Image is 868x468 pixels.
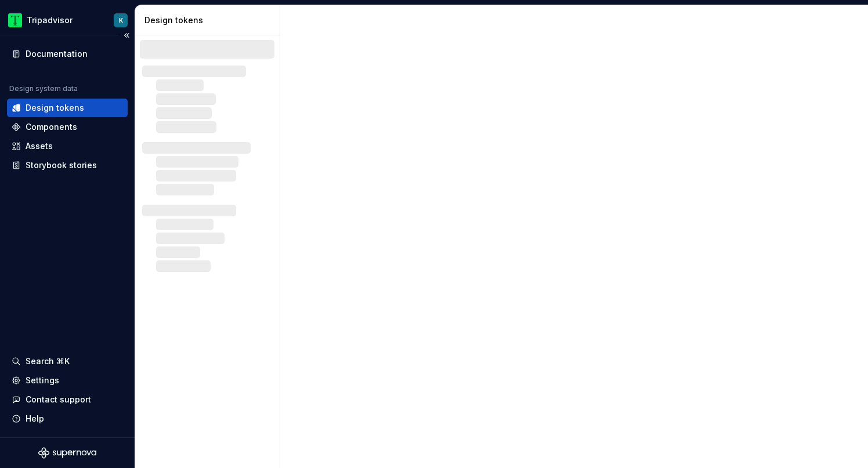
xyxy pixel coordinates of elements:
a: Components [7,118,128,136]
div: Design tokens [144,14,275,26]
div: Settings [26,375,59,386]
div: Design tokens [26,102,84,114]
div: Components [26,121,77,133]
div: Help [26,413,44,425]
a: Storybook stories [7,156,128,175]
button: TripadvisorK [2,8,132,32]
div: K [119,16,123,25]
a: Design tokens [7,99,128,117]
div: Contact support [26,394,91,405]
div: Design system data [9,84,78,93]
button: Help [7,409,128,428]
button: Contact support [7,390,128,409]
div: Documentation [26,48,88,60]
div: Search ⌘K [26,355,70,367]
button: Collapse sidebar [118,27,135,43]
a: Assets [7,137,128,155]
a: Settings [7,371,128,390]
svg: Supernova Logo [38,447,96,459]
div: Tripadvisor [27,14,73,26]
button: Search ⌘K [7,352,128,371]
div: Storybook stories [26,159,97,171]
img: 0ed0e8b8-9446-497d-bad0-376821b19aa5.png [8,13,22,27]
a: Documentation [7,45,128,63]
div: Assets [26,140,53,152]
